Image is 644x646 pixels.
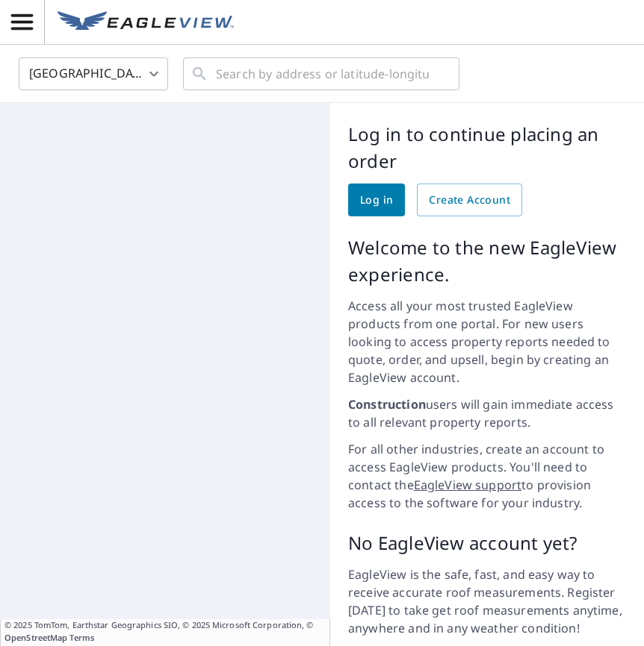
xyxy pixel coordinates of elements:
p: users will gain immediate access to all relevant property reports. [348,395,626,431]
p: Log in to continue placing an order [348,121,626,175]
p: Welcome to the new EagleView experience. [348,234,626,288]
span: Create Account [429,191,510,210]
a: EagleView support [414,477,522,493]
input: Search by address or latitude-longitude [216,53,429,95]
a: OpenStreetMap [4,632,67,643]
img: EV Logo [58,11,234,34]
span: Log in [360,191,393,210]
a: Create Account [417,184,522,216]
p: No EagleView account yet? [348,530,626,556]
p: For all other industries, create an account to access EagleView products. You'll need to contact ... [348,440,626,512]
a: Log in [348,184,405,216]
div: [GEOGRAPHIC_DATA] [19,53,168,95]
p: Access all your most trusted EagleView products from one portal. For new users looking to access ... [348,297,626,386]
a: Terms [69,632,94,643]
strong: Construction [348,396,426,413]
p: EagleView is the safe, fast, and easy way to receive accurate roof measurements. Register [DATE] ... [348,565,626,637]
span: © 2025 TomTom, Earthstar Geographics SIO, © 2025 Microsoft Corporation, © [4,619,326,644]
